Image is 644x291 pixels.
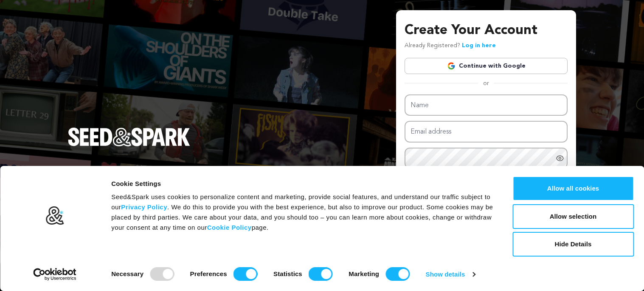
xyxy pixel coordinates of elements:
img: logo [45,206,65,225]
div: Seed&Spark uses cookies to personalize content and marketing, provide social features, and unders... [111,192,493,233]
a: Seed&Spark Homepage [68,128,190,163]
img: Seed&Spark Logo [68,128,190,146]
img: Google logo [447,62,456,70]
a: Log in here [462,43,496,48]
strong: Marketing [349,270,379,277]
a: Show details [426,268,475,281]
a: Privacy Policy [121,203,167,211]
input: Email address [405,121,568,143]
button: Allow selection [512,204,634,229]
a: Cookie Policy [207,224,252,231]
a: Continue with Google [405,58,568,74]
strong: Preferences [190,270,227,277]
a: Show password as plain text. Warning: this will display your password on the screen. [556,154,564,163]
button: Hide Details [512,232,634,257]
button: Allow all cookies [512,176,634,201]
a: Usercentrics Cookiebot - opens in a new window [18,268,92,281]
strong: Necessary [111,270,143,277]
strong: Statistics [273,270,302,277]
p: Already Registered? [405,41,496,51]
input: Name [405,94,568,116]
span: or [478,79,494,88]
div: Cookie Settings [111,179,493,189]
h3: Create Your Account [405,20,568,41]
